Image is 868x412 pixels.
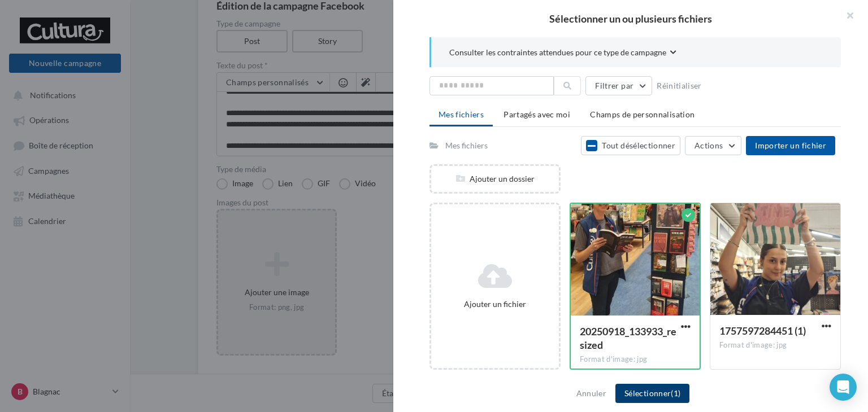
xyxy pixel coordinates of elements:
[652,79,706,93] button: Réinitialiser
[449,46,676,60] button: Consulter les contraintes attendues pour ce type de campagne
[504,109,570,119] span: Partagés avec moi
[615,384,689,403] button: Sélectionner(1)
[590,109,695,119] span: Champs de personnalisation
[411,14,850,24] h2: Sélectionner un ou plusieurs fichiers
[572,387,611,400] button: Annuler
[580,325,676,351] span: 20250918_133933_resized
[436,299,554,310] div: Ajouter un fichier
[746,136,835,155] button: Importer un fichier
[431,173,559,185] div: Ajouter un dossier
[445,140,488,151] div: Mes fichiers
[830,374,857,401] div: Open Intercom Messenger
[755,141,826,150] span: Importer un fichier
[671,388,680,398] span: (1)
[580,354,691,365] div: Format d'image: jpg
[685,136,741,155] button: Actions
[585,76,652,95] button: Filtrer par
[719,325,806,337] span: 1757597284451 (1)
[449,47,666,58] span: Consulter les contraintes attendues pour ce type de campagne
[719,340,831,350] div: Format d'image: jpg
[581,136,680,155] button: Tout désélectionner
[695,141,723,150] span: Actions
[439,109,484,119] span: Mes fichiers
